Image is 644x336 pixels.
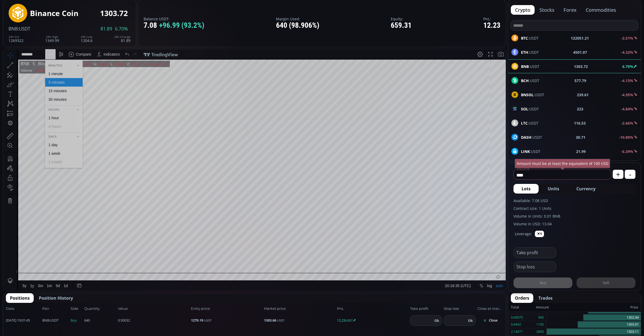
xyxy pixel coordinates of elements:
[76,13,89,17] div: 1305.92
[9,35,24,38] div: 24h Vol.
[576,149,586,154] b: 21.99
[538,295,553,301] span: Trades
[577,92,589,98] b: 239.61
[621,106,633,111] b: -4.84%
[511,293,533,303] button: Orders
[108,13,110,17] div: L
[535,231,544,237] button: ✕1
[42,13,79,19] div: Minutes
[141,13,165,17] div: −2.21 (−0.17%)
[18,26,30,32] span: :USDT
[17,19,29,23] div: Volume
[511,321,521,328] div: 0.8442
[42,318,49,323] b: BNB
[515,159,610,168] div: Amount must be at least the equivalent of 100 USD
[515,295,529,301] span: Orders
[72,231,80,242] div: Go to
[39,295,73,301] span: Position History
[5,71,9,76] div: 
[521,78,539,83] span: :USDT
[19,234,23,239] div: 5y
[6,293,34,303] button: Positions
[42,318,59,323] span: :USDT
[45,48,63,52] div: 30 minutes
[540,184,567,194] button: Units
[549,304,638,311] div: Price
[31,19,42,23] div: 1.365K
[534,293,557,303] button: Trades
[482,231,491,242] div: Toggle Log Scale
[44,234,49,239] div: 1m
[45,111,59,115] div: 1 month
[264,318,276,323] b: 1303.66
[45,22,60,27] div: 1 minute
[559,5,581,15] button: forex
[513,206,635,211] label: Contract size: 1 Units
[568,184,604,194] button: Currency
[114,35,131,43] div: 81.89
[45,35,59,38] div: 24h High
[264,306,335,311] span: Market price
[45,75,58,79] div: 4 hours
[466,318,474,323] button: Ok
[574,120,586,126] b: 116.53
[433,318,441,323] button: Ok
[483,21,500,30] div: 12.23
[45,67,56,71] div: 1 hour
[574,78,586,83] b: 577.79
[35,293,77,303] button: Position History
[60,234,65,239] div: 1d
[391,17,412,21] label: Equity:
[513,221,635,227] label: Volume in USD: 13.04
[515,231,532,237] label: Leverage:
[26,12,32,17] div: 5
[9,35,24,43] div: 1269322
[621,149,633,154] b: -6.39%
[621,36,633,41] b: -2.51%
[536,328,544,335] div: 2800
[191,318,203,323] b: 1279.19
[114,35,131,38] div: 24h Change
[27,234,31,239] div: 1y
[159,21,204,30] span: +96.99 (93.2%)
[84,318,116,323] span: 640
[45,3,50,7] div: 5 m
[521,78,529,83] b: BCH
[521,134,542,140] span: :USDT
[84,306,116,311] span: Quantity
[144,17,204,21] label: Balance USDT:
[45,40,63,44] div: 15 minutes
[45,94,54,98] div: 1 day
[483,17,500,21] label: PnL:
[42,306,69,311] span: Pair
[276,17,319,21] label: Margin Used:
[10,295,30,301] span: Positions
[477,316,503,325] button: Close
[573,49,587,55] b: 4501.07
[391,21,412,30] div: 659.31
[493,234,500,239] div: auto
[521,149,540,154] span: :USDT
[621,121,633,126] b: -2.66%
[484,234,489,239] div: log
[513,213,635,219] label: Volume in Units: 0.01 BNB
[410,306,442,311] span: Take profit
[17,12,26,17] div: BNB
[440,231,469,242] button: 20:18:35 (UTC)
[42,84,79,90] div: Days
[45,31,62,35] div: 5 minutes
[53,234,57,239] div: 5d
[577,106,583,112] b: 223
[511,328,523,335] div: 2.14871
[521,50,528,55] b: ETH
[491,231,502,242] div: Toggle Auto Scale
[124,13,127,17] div: C
[511,5,535,15] button: crypto
[71,306,83,311] span: Side
[444,306,476,311] span: Stop loss
[521,106,528,111] b: SOL
[101,26,112,31] span: 81.89
[521,92,534,97] b: BNSOL
[621,50,633,55] b: -4.32%
[522,186,531,192] span: Lots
